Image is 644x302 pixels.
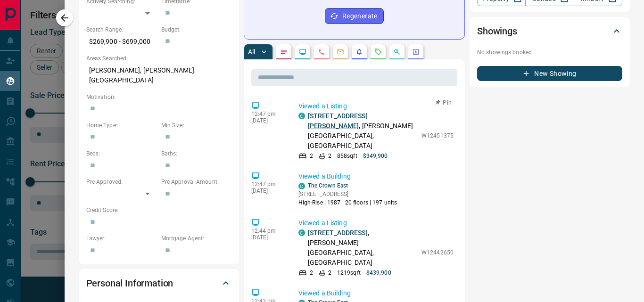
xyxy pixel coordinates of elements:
[298,183,305,189] div: condos.ca
[366,269,391,277] p: $439,900
[86,34,157,49] p: $269,900 - $699,000
[298,198,397,207] p: High-Rise | 1987 | 20 floors | 197 units
[374,48,382,56] svg: Requests
[298,113,305,119] div: condos.ca
[421,131,454,140] p: W12451375
[310,269,313,277] p: 2
[86,272,231,294] div: Personal Information
[251,188,284,194] p: [DATE]
[308,228,417,268] p: , [PERSON_NAME][GEOGRAPHIC_DATA], [GEOGRAPHIC_DATA]
[86,121,157,130] p: Home Type:
[310,152,313,160] p: 2
[251,228,284,234] p: 12:44 pm
[430,98,457,107] button: Pin
[421,248,454,257] p: W12442650
[477,20,622,42] div: Showings
[298,218,454,228] p: Viewed a Listing
[298,190,397,198] p: [STREET_ADDRESS]
[337,48,344,56] svg: Emails
[161,234,231,243] p: Mortgage Agent:
[298,171,454,181] p: Viewed a Building
[393,48,401,56] svg: Opportunities
[86,25,157,34] p: Search Range:
[248,49,256,55] p: All
[477,48,622,57] p: No showings booked
[161,121,231,130] p: Min Size:
[363,152,388,160] p: $349,900
[161,178,231,186] p: Pre-Approval Amount:
[477,24,517,39] h2: Showings
[298,288,454,298] p: Viewed a Building
[477,66,622,81] button: New Showing
[308,229,368,237] a: [STREET_ADDRESS]
[86,234,157,243] p: Lawyer:
[308,182,348,189] a: The Crown East
[86,93,231,101] p: Motivation:
[355,48,363,56] svg: Listing Alerts
[251,117,284,124] p: [DATE]
[325,8,384,24] button: Regenerate
[251,111,284,117] p: 12:47 pm
[298,101,454,111] p: Viewed a Listing
[86,149,157,158] p: Beds:
[280,48,288,56] svg: Notes
[328,152,331,160] p: 2
[86,178,157,186] p: Pre-Approved:
[299,48,306,56] svg: Lead Browsing Activity
[86,276,173,291] h2: Personal Information
[318,48,325,56] svg: Calls
[161,149,231,158] p: Baths:
[86,206,231,214] p: Credit Score:
[251,181,284,188] p: 12:47 pm
[161,25,231,34] p: Budget:
[86,54,231,63] p: Areas Searched:
[337,269,361,277] p: 1219 sqft
[308,111,417,151] p: , [PERSON_NAME][GEOGRAPHIC_DATA], [GEOGRAPHIC_DATA]
[337,152,357,160] p: 858 sqft
[328,269,331,277] p: 2
[86,63,231,88] p: [PERSON_NAME], [PERSON_NAME][GEOGRAPHIC_DATA]
[308,112,368,130] a: [STREET_ADDRESS][PERSON_NAME]
[251,234,284,241] p: [DATE]
[298,229,305,236] div: condos.ca
[412,48,420,56] svg: Agent Actions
